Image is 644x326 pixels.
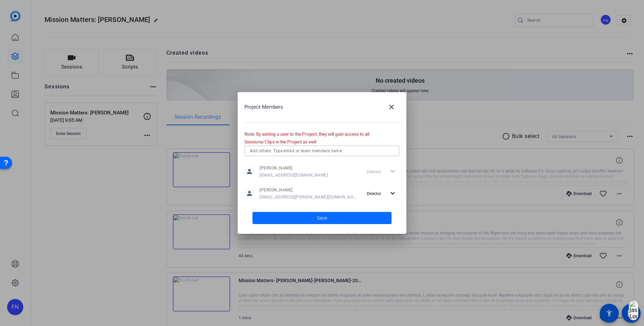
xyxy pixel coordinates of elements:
[260,187,359,193] span: [PERSON_NAME]
[244,131,369,144] span: Note: By adding a user to the Project, they will gain access to all Sessions/Clips in the Project...
[317,215,327,222] span: Save
[244,99,400,115] div: Project Members
[244,166,254,176] mat-icon: person
[250,147,394,155] input: Add others: Type email or team members name
[252,212,392,224] button: Save
[260,165,328,171] span: [PERSON_NAME]
[364,187,400,199] button: Director
[244,188,254,198] mat-icon: person
[387,103,396,111] mat-icon: close
[367,191,381,196] span: Director
[260,194,359,200] span: [EMAIL_ADDRESS][PERSON_NAME][DOMAIN_NAME]
[388,189,397,198] mat-icon: expand_more
[260,172,328,178] span: [EMAIL_ADDRESS][DOMAIN_NAME]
